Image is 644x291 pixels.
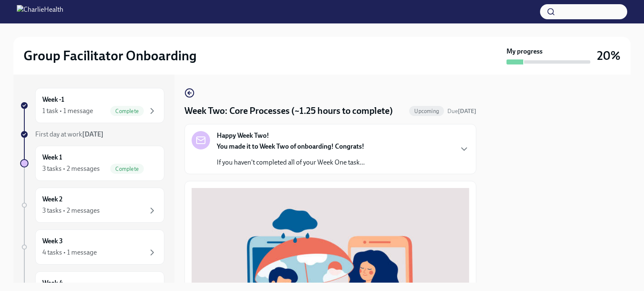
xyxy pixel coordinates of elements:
a: Week 23 tasks • 2 messages [20,188,164,223]
span: Complete [110,108,144,114]
h6: Week 3 [42,237,63,246]
div: 4 tasks • 1 message [42,248,97,257]
h6: Week 2 [42,195,62,204]
span: First day at work [35,130,104,138]
div: 1 task • 1 message [42,106,93,116]
p: If you haven't completed all of your Week One task... [217,158,365,167]
h4: Week Two: Core Processes (~1.25 hours to complete) [184,105,393,117]
a: First day at work[DATE] [20,130,164,139]
a: Week 13 tasks • 2 messagesComplete [20,146,164,181]
a: Week 34 tasks • 1 message [20,229,164,265]
h6: Week -1 [42,95,64,104]
span: Complete [110,166,144,172]
div: 3 tasks • 2 messages [42,164,100,173]
span: Upcoming [409,108,444,114]
div: 3 tasks • 2 messages [42,206,100,215]
strong: My progress [506,47,543,56]
strong: [DATE] [458,108,476,115]
strong: Happy Week Two! [217,131,269,140]
strong: You made it to Week Two of onboarding! Congrats! [217,142,364,150]
h3: 20% [597,48,621,63]
img: CharlieHealth [17,5,63,18]
a: Week -11 task • 1 messageComplete [20,88,164,123]
h2: Group Facilitator Onboarding [23,47,197,64]
strong: [DATE] [82,130,104,138]
span: Due [447,108,476,115]
h6: Week 1 [42,153,62,162]
h6: Week 4 [42,278,63,288]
